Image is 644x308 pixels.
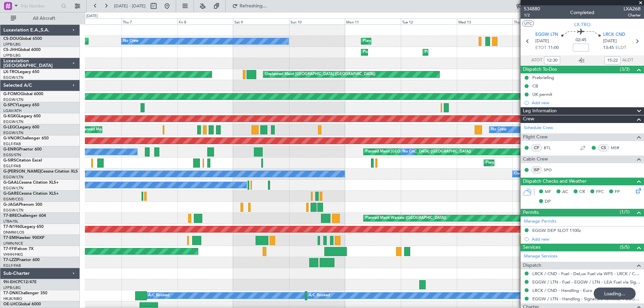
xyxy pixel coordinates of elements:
span: G-GAAL [3,181,19,185]
span: EGGW LTN [535,32,558,38]
span: 534880 [524,5,540,12]
div: Mon 11 [345,18,401,24]
a: SPO [544,167,559,173]
span: T7-N1960 [3,225,22,229]
div: [DATE] [86,13,98,19]
a: LFPB/LBG [3,285,21,290]
span: FP [615,189,620,195]
a: EGGW / LTN - Fuel - EGGW / LTN - LEA Fuel via Signature in EGGW [532,279,641,285]
a: G-FOMOGlobal 6000 [3,92,43,96]
span: Dispatch Checks and Weather [523,178,587,185]
span: T7-BRE [3,214,17,218]
span: Permits [523,209,539,217]
input: Trip Number [20,1,59,11]
div: Planned Maint [GEOGRAPHIC_DATA] ([GEOGRAPHIC_DATA]) [425,47,530,57]
span: Refreshing... [239,4,267,8]
span: LX-TRO [574,21,591,28]
div: No Crew [402,147,418,157]
a: G-[PERSON_NAME]Cessna Citation XLS [3,170,78,174]
span: 11:00 [548,45,559,51]
div: Wed 6 [65,18,121,24]
span: 9H-EHC [3,280,18,284]
span: Dispatch To-Dos [523,66,557,73]
span: G-SIRS [3,159,16,163]
a: T7-DNKChallenger 350 [3,291,47,295]
span: G-FOMO [3,92,20,96]
span: [DATE] [535,38,549,45]
span: (3/3) [620,66,630,73]
a: T7-LZZIPraetor 600 [3,258,40,262]
span: Services [523,244,540,251]
span: Flight Crew [523,133,548,141]
span: Crew [523,115,534,123]
div: No Crew [491,125,506,135]
a: EGGW/LTN [3,75,23,80]
span: [DATE] - [DATE] [114,3,146,9]
div: Fri 8 [177,18,233,24]
span: All Aircraft [17,16,71,21]
span: AC [562,189,568,195]
a: G-GARECessna Citation XLS+ [3,192,59,196]
div: ISP [531,166,542,174]
a: EGGW/LTN [3,175,23,180]
a: LRCK / CND - Handling - Euro Jet LRCK / CND [532,288,626,293]
div: Prebriefing [532,75,554,80]
a: T7-EMIHawker 900XP [3,236,44,240]
span: G-VNOR [3,136,20,140]
span: ATOT [531,57,542,64]
div: Thu 7 [121,18,177,24]
span: LXA26B [624,5,641,12]
div: Sat 9 [233,18,289,24]
a: EGGW/LTN [3,130,23,135]
a: G-KGKGLegacy 600 [3,114,41,118]
span: Leg Information [523,107,557,115]
a: 9H-EHCPC12/47E [3,280,37,284]
span: CS-DOU [3,37,19,41]
div: Loading... [594,288,636,300]
a: EGGW/LTN [3,208,23,213]
span: [DATE] [603,38,617,45]
a: EGLF/FAB [3,263,21,268]
div: Completed [570,9,594,16]
div: CB [532,83,538,89]
span: CR [579,189,585,195]
a: LTBA/ISL [3,219,18,224]
div: Planned Maint [GEOGRAPHIC_DATA] ([GEOGRAPHIC_DATA]) [486,158,591,168]
a: Manage Services [524,253,557,260]
div: Planned Maint [GEOGRAPHIC_DATA] ([GEOGRAPHIC_DATA]) [365,147,471,157]
div: Sun 10 [289,18,345,24]
span: G-GARE [3,192,19,196]
span: T7-DNK [3,291,18,295]
a: EGGW/LTN [3,97,23,102]
span: 1/2 [524,12,540,18]
a: G-ENRGPraetor 600 [3,147,42,151]
a: G-LEGCLegacy 600 [3,125,39,129]
span: DP [545,198,551,205]
a: EGSS/STN [3,152,21,158]
span: T7-LZZI [3,258,17,262]
div: A/C Booked [148,291,169,301]
div: Wed 13 [457,18,513,24]
a: G-GAALCessna Citation XLS+ [3,181,59,185]
a: LFMN/NCE [3,241,23,246]
span: G-[PERSON_NAME] [3,170,41,174]
span: Cabin Crew [523,156,548,163]
button: UTC [522,20,534,26]
a: LRCK / CND - Fuel - DeLux Fuel via WFS - LRCK / CND [532,271,641,276]
a: G-SPCYLegacy 650 [3,103,39,107]
div: EGGW DEP SLOT 1100z [532,228,581,233]
a: MSR [611,145,626,151]
a: CS-DOUGlobal 6500 [3,37,42,41]
a: EGLF/FAB [3,164,21,169]
div: Tue 12 [401,18,457,24]
span: G-SPCY [3,103,18,107]
span: MF [545,189,551,195]
a: BTL [544,145,559,151]
a: CS-JHHGlobal 6000 [3,48,41,52]
div: Unplanned Maint [GEOGRAPHIC_DATA] ([GEOGRAPHIC_DATA]) [265,69,375,79]
a: T7-BREChallenger 604 [3,214,46,218]
span: FFC [596,189,604,195]
a: VHHH/HKG [3,252,23,257]
span: G-KGKG [3,114,19,118]
a: G-JAGAPhenom 300 [3,203,42,207]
